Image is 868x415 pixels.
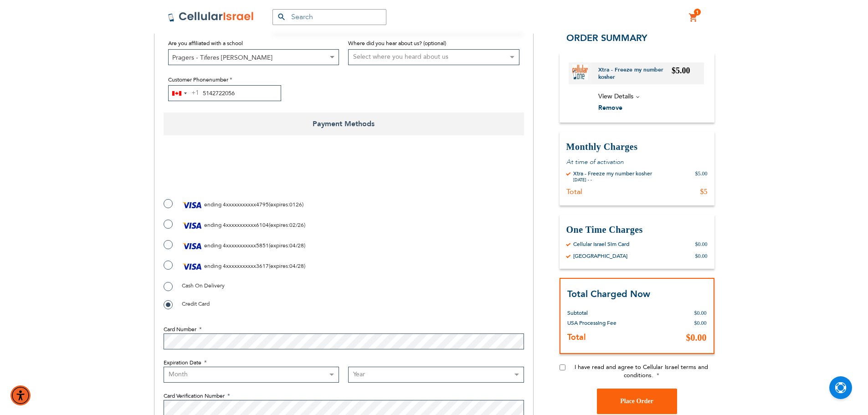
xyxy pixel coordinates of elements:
a: Xtra - Freeze my number kosher [598,66,672,81]
span: 4xxxxxxxxxxx3617 [223,262,269,270]
span: expires [270,221,288,229]
span: Credit Card [182,300,210,307]
div: Cellular Israel Sim Card [573,241,629,248]
th: Subtotal [567,301,638,318]
span: ending [204,262,221,270]
span: $0.00 [694,320,707,326]
span: 04/28 [289,242,304,249]
span: 1 [696,9,699,16]
span: ending [204,201,221,208]
h3: Monthly Charges [566,141,708,153]
input: e.g. 506-234-5678 [168,85,281,101]
span: 4xxxxxxxxxxx4795 [223,201,269,208]
button: Place Order [597,389,677,414]
h3: One Time Charges [566,224,708,236]
strong: Total Charged Now [567,288,650,300]
span: Card Verification Number [164,392,225,400]
span: Pragers - Tiferes Yisroel Chaim [169,50,339,66]
span: ending [204,242,221,249]
span: View Details [598,92,633,101]
label: ( : ) [164,239,305,253]
label: ( : ) [164,219,305,232]
img: Visa [182,219,203,232]
span: Remove [598,103,622,112]
div: $5.00 [695,170,708,183]
span: 02/26 [289,221,304,229]
span: Are you affiliated with a school [168,40,243,47]
span: 4xxxxxxxxxxx6104 [223,221,269,229]
span: $0.00 [694,310,707,316]
input: Search [272,9,386,25]
div: Xtra - Freeze my number kosher [573,170,652,177]
img: Visa [182,239,203,253]
span: 4xxxxxxxxxxx5851 [223,242,269,249]
span: Cash On Delivery [182,282,225,289]
strong: Total [567,332,586,343]
div: Total [566,187,582,196]
label: ( : ) [164,260,305,273]
span: Place Order [620,398,653,405]
div: +1 [191,87,199,99]
div: $0.00 [695,252,708,260]
span: Expiration Date [164,359,201,366]
span: 04/28 [289,262,304,270]
img: Visa [182,198,203,212]
img: Cellular Israel Logo [168,11,254,22]
p: At time of activation [566,158,708,166]
span: $5.00 [672,66,690,75]
span: Customer Phonenumber [168,76,228,83]
span: Order Summary [566,32,647,44]
span: USA Processing Fee [567,319,616,327]
button: Selected country [169,86,199,101]
label: ( : ) [164,198,303,212]
div: $0.00 [695,241,708,248]
div: [DATE] - - [573,177,652,183]
span: expires [270,201,288,208]
span: I have read and agree to Cellular Israel terms and conditions. [575,363,708,379]
a: 1 [688,12,699,23]
iframe: reCAPTCHA [164,156,302,191]
span: Pragers - Tiferes Yisroel Chaim [168,49,339,65]
span: Where did you hear about us? (optional) [348,40,446,47]
div: Accessibility Menu [10,385,31,405]
img: Visa [182,260,203,273]
div: $5 [700,187,708,196]
span: expires [270,242,288,249]
span: Payment Methods [164,113,524,135]
span: expires [270,262,288,270]
img: Xtra - Freeze my number kosher [572,65,588,80]
span: $0.00 [686,333,707,343]
span: 0126 [289,201,302,208]
div: [GEOGRAPHIC_DATA] [573,252,627,260]
span: Card Number [164,326,196,333]
span: ending [204,221,221,229]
